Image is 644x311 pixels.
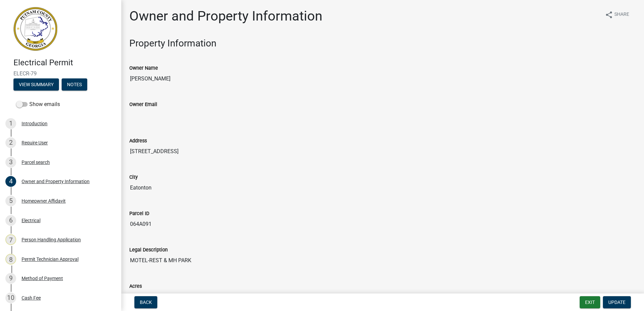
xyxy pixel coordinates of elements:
div: 10 [5,292,16,303]
label: Acres [129,284,142,289]
h4: Electrical Permit [13,58,116,68]
h1: Owner and Property Information [129,8,322,24]
div: Permit Technician Approval [22,257,78,262]
div: 8 [5,254,16,265]
div: Parcel search [22,160,50,165]
button: Back [134,296,157,308]
label: Address [129,139,147,143]
i: share [605,11,613,19]
button: Notes [62,78,87,91]
label: Legal Description [129,248,168,252]
button: Exit [580,296,600,308]
label: City [129,175,138,180]
label: Owner Email [129,102,157,107]
div: Electrical [22,218,40,223]
span: Share [614,11,629,19]
div: Owner and Property Information [22,179,90,184]
div: 1 [5,118,16,129]
label: Parcel ID [129,211,149,216]
wm-modal-confirm: Summary [13,82,59,88]
wm-modal-confirm: Notes [62,82,87,88]
div: Homeowner Affidavit [22,199,66,203]
span: ELECR-79 [13,70,108,77]
label: Owner Name [129,66,158,71]
span: Back [140,300,152,305]
label: Show emails [16,100,60,108]
img: Putnam County, Georgia [13,7,57,51]
div: Require User [22,140,48,145]
h3: Property Information [129,38,636,49]
button: View Summary [13,78,59,91]
div: 9 [5,273,16,284]
div: 4 [5,176,16,187]
div: 5 [5,196,16,206]
div: Cash Fee [22,296,41,300]
button: Update [603,296,631,308]
div: 2 [5,137,16,148]
div: 6 [5,215,16,226]
div: 3 [5,157,16,168]
button: shareShare [600,8,635,21]
div: Introduction [22,121,47,126]
div: Method of Payment [22,276,63,281]
div: Person Handling Application [22,237,81,242]
span: Update [608,300,625,305]
div: 7 [5,234,16,245]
